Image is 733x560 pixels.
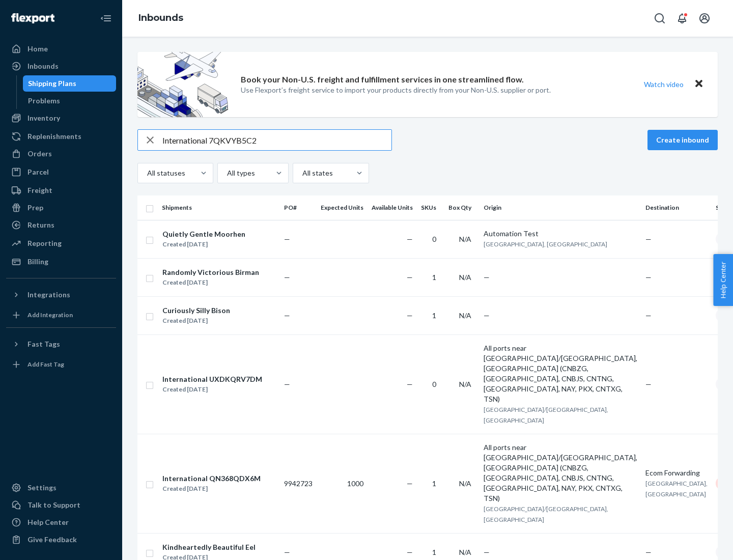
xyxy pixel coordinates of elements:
[130,4,191,33] ol: breadcrumbs
[27,238,62,248] div: Reporting
[6,41,116,57] a: Home
[645,468,708,478] div: Ecom Forwarding
[146,168,147,178] input: All statuses
[27,257,48,267] div: Billing
[27,203,43,213] div: Prep
[28,78,76,89] div: Shipping Plans
[407,311,413,320] span: —
[27,44,48,54] div: Home
[368,195,417,220] th: Available Units
[162,542,256,552] div: Kindheartedly Beautiful Eel
[27,339,60,349] div: Fast Tags
[158,195,280,220] th: Shipments
[459,235,471,243] span: N/A
[27,500,80,510] div: Talk to Support
[713,254,733,306] span: Help Center
[6,336,116,352] button: Fast Tags
[484,273,490,282] span: —
[301,168,302,178] input: All states
[284,235,290,243] span: —
[138,12,183,23] a: Inbounds
[284,311,290,320] span: —
[6,146,116,162] a: Orders
[407,548,413,556] span: —
[645,480,708,498] span: [GEOGRAPHIC_DATA], [GEOGRAPHIC_DATA]
[6,164,116,180] a: Parcel
[637,77,690,92] button: Watch video
[280,434,317,533] td: 9942723
[484,343,637,404] div: All ports near [GEOGRAPHIC_DATA]/[GEOGRAPHIC_DATA], [GEOGRAPHIC_DATA] (CNBZG, [GEOGRAPHIC_DATA], ...
[484,229,637,239] div: Automation Test
[162,384,262,395] div: Created [DATE]
[226,168,227,178] input: All types
[645,548,652,556] span: —
[432,479,436,488] span: 1
[432,273,436,282] span: 1
[432,548,436,556] span: 1
[484,240,607,248] span: [GEOGRAPHIC_DATA], [GEOGRAPHIC_DATA]
[284,548,290,556] span: —
[6,58,116,74] a: Inbounds
[27,113,60,123] div: Inventory
[6,531,116,548] button: Give Feedback
[27,220,54,230] div: Returns
[407,235,413,243] span: —
[672,8,692,29] button: Open notifications
[6,356,116,373] a: Add Fast Tag
[27,61,59,71] div: Inbounds
[645,311,652,320] span: —
[6,235,116,251] a: Reporting
[6,497,116,513] a: Talk to Support
[407,273,413,282] span: —
[459,479,471,488] span: N/A
[6,307,116,323] a: Add Integration
[6,480,116,496] a: Settings
[484,311,490,320] span: —
[692,77,706,92] button: Close
[484,548,490,556] span: —
[694,8,715,29] button: Open account menu
[23,75,117,92] a: Shipping Plans
[162,239,245,249] div: Created [DATE]
[459,548,471,556] span: N/A
[6,217,116,233] a: Returns
[645,380,652,388] span: —
[407,479,413,488] span: —
[284,380,290,388] span: —
[241,85,551,95] p: Use Flexport’s freight service to import your products directly from your Non-U.S. supplier or port.
[27,483,57,493] div: Settings
[96,8,116,29] button: Close Navigation
[6,514,116,530] a: Help Center
[11,13,54,23] img: Flexport logo
[27,131,81,142] div: Replenishments
[459,273,471,282] span: N/A
[459,311,471,320] span: N/A
[484,406,608,424] span: [GEOGRAPHIC_DATA]/[GEOGRAPHIC_DATA], [GEOGRAPHIC_DATA]
[27,360,64,369] div: Add Fast Tag
[162,316,230,326] div: Created [DATE]
[241,74,524,86] p: Book your Non-U.S. freight and fulfillment services in one streamlined flow.
[27,149,52,159] div: Orders
[284,273,290,282] span: —
[162,484,261,494] div: Created [DATE]
[23,93,117,109] a: Problems
[27,185,52,195] div: Freight
[432,235,436,243] span: 0
[162,229,245,239] div: Quietly Gentle Moorhen
[162,130,391,150] input: Search inbounds by name, destination, msku...
[6,200,116,216] a: Prep
[162,473,261,484] div: International QN368QDX6M
[6,128,116,145] a: Replenishments
[432,380,436,388] span: 0
[407,380,413,388] span: —
[162,267,259,277] div: Randomly Victorious Birman
[280,195,317,220] th: PO#
[162,305,230,316] div: Curiously Silly Bison
[6,254,116,270] a: Billing
[459,380,471,388] span: N/A
[27,167,49,177] div: Parcel
[444,195,480,220] th: Box Qty
[480,195,641,220] th: Origin
[347,479,363,488] span: 1000
[417,195,444,220] th: SKUs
